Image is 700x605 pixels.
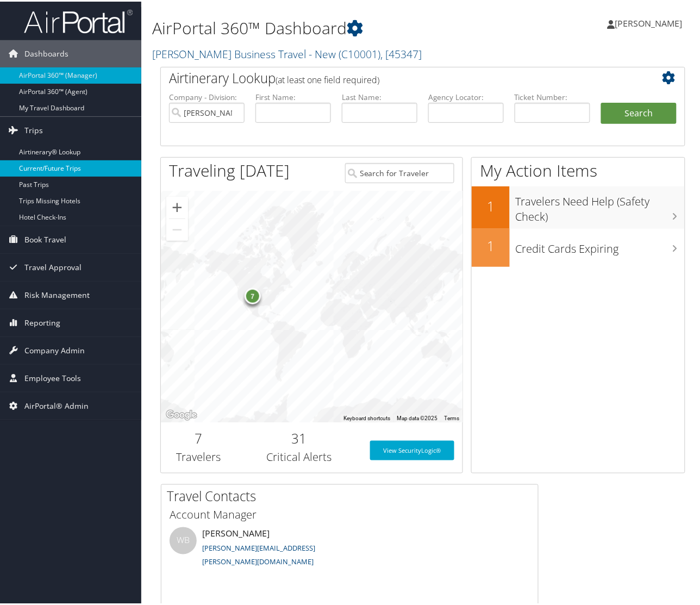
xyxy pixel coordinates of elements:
a: Open this area in Google Maps (opens a new window) [164,407,199,421]
h1: Traveling [DATE] [169,158,290,180]
a: 1Travelers Need Help (Safety Check) [472,185,685,227]
h3: Travelers Need Help (Safety Check) [515,187,685,223]
span: , [ 45347 ] [380,45,422,60]
a: [PERSON_NAME][EMAIL_ADDRESS][PERSON_NAME][DOMAIN_NAME] [202,542,315,566]
h2: 31 [245,428,354,446]
button: Keyboard shortcuts [343,413,390,421]
h3: Credit Cards Expiring [515,234,685,255]
span: Company Admin [24,335,85,363]
a: [PERSON_NAME] Business Travel - New [152,45,422,60]
h3: Critical Alerts [245,448,354,463]
label: Company - Division: [169,90,245,101]
img: airportal-logo.png [24,7,133,33]
span: Book Travel [24,224,66,252]
span: Reporting [24,308,60,335]
a: View SecurityLogic® [370,439,454,459]
h2: 1 [472,196,510,214]
li: [PERSON_NAME] [164,526,350,578]
span: Risk Management [24,280,90,307]
h2: Airtinerary Lookup [169,67,633,86]
span: AirPortal® Admin [24,391,89,418]
span: Travel Approval [24,252,82,279]
button: Search [601,101,677,123]
h2: 1 [472,235,510,254]
span: Dashboards [24,39,68,66]
h2: 7 [169,428,228,446]
h3: Account Manager [170,506,530,521]
div: 7 [244,286,260,303]
img: Google [164,407,199,421]
a: Terms (opens in new tab) [444,414,459,420]
span: ( C10001 ) [339,45,380,60]
span: Employee Tools [24,363,81,390]
button: Zoom in [166,195,188,217]
h2: Travel Contacts [167,486,538,504]
h3: Travelers [169,448,228,463]
span: Trips [24,115,43,142]
span: (at least one field required) [276,72,379,84]
label: Agency Locator: [428,90,504,101]
a: 1Credit Cards Expiring [472,227,685,265]
a: [PERSON_NAME] [608,5,693,38]
button: Zoom out [166,217,188,239]
label: First Name: [255,90,331,101]
label: Ticket Number: [515,90,590,101]
h1: My Action Items [472,158,685,180]
div: WB [170,526,197,553]
label: Last Name: [342,90,417,101]
span: Map data ©2025 [397,414,437,420]
input: Search for Traveler [345,161,454,182]
h1: AirPortal 360™ Dashboard [152,15,513,38]
span: [PERSON_NAME] [615,16,683,28]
